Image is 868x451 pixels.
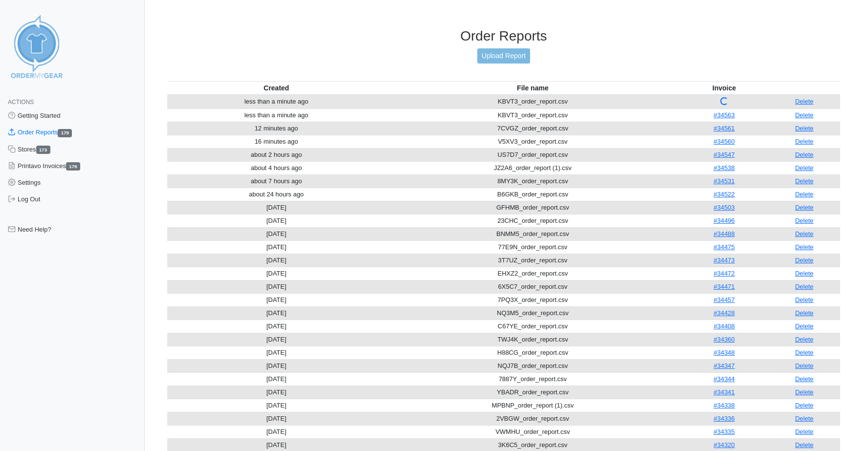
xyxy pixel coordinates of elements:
[385,372,680,386] td: 7887Y_order_report.csv
[36,146,50,154] span: 173
[713,138,734,145] a: #34560
[167,372,386,386] td: [DATE]
[167,227,386,240] td: [DATE]
[795,138,814,145] a: Delete
[167,254,386,267] td: [DATE]
[167,333,386,346] td: [DATE]
[795,270,814,277] a: Delete
[795,336,814,343] a: Delete
[385,412,680,425] td: 2VBGW_order_report.csv
[385,148,680,161] td: US7D7_order_report.csv
[385,320,680,333] td: C67YE_order_report.csv
[167,346,386,359] td: [DATE]
[795,191,814,198] a: Delete
[385,201,680,214] td: GFHMB_order_report.csv
[167,240,386,254] td: [DATE]
[385,386,680,399] td: YBADR_order_report.csv
[385,306,680,320] td: NQ3M5_order_report.csv
[795,415,814,422] a: Delete
[167,320,386,333] td: [DATE]
[713,441,734,449] a: #34320
[795,283,814,290] a: Delete
[713,283,734,290] a: #34471
[167,306,386,320] td: [DATE]
[58,129,72,137] span: 179
[713,349,734,356] a: #34348
[713,375,734,383] a: #34344
[795,217,814,224] a: Delete
[385,425,680,438] td: VWMHU_order_report.csv
[795,111,814,119] a: Delete
[713,415,734,422] a: #34336
[713,164,734,172] a: #34538
[167,267,386,280] td: [DATE]
[795,243,814,251] a: Delete
[713,336,734,343] a: #34360
[167,28,840,44] h3: Order Reports
[713,177,734,185] a: #34531
[713,151,734,158] a: #34547
[713,388,734,396] a: #34341
[66,162,80,171] span: 178
[167,412,386,425] td: [DATE]
[167,81,386,95] th: Created
[385,280,680,293] td: 6X5C7_order_report.csv
[713,270,734,277] a: #34472
[795,230,814,237] a: Delete
[795,388,814,396] a: Delete
[385,174,680,188] td: 8MY3K_order_report.csv
[385,254,680,267] td: 3T7UZ_order_report.csv
[713,217,734,224] a: #34496
[385,240,680,254] td: 77E9N_order_report.csv
[167,122,386,135] td: 12 minutes ago
[713,204,734,211] a: #34503
[477,48,530,64] a: Upload Report
[385,135,680,148] td: V5XV3_order_report.csv
[713,111,734,119] a: #34563
[167,359,386,372] td: [DATE]
[713,402,734,409] a: #34338
[167,148,386,161] td: about 2 hours ago
[795,177,814,185] a: Delete
[385,333,680,346] td: TWJ4K_order_report.csv
[167,174,386,188] td: about 7 hours ago
[385,161,680,174] td: JZ2A6_order_report (1).csv
[713,230,734,237] a: #34488
[385,214,680,227] td: 23CHC_order_report.csv
[167,425,386,438] td: [DATE]
[167,95,386,109] td: less than a minute ago
[167,188,386,201] td: about 24 hours ago
[795,402,814,409] a: Delete
[795,322,814,330] a: Delete
[385,346,680,359] td: H88CG_order_report.csv
[680,81,768,95] th: Invoice
[795,428,814,435] a: Delete
[167,214,386,227] td: [DATE]
[713,296,734,303] a: #34457
[385,81,680,95] th: File name
[713,125,734,132] a: #34561
[385,267,680,280] td: EHXZ2_order_report.csv
[167,108,386,122] td: less than a minute ago
[795,441,814,449] a: Delete
[385,227,680,240] td: BNMM5_order_report.csv
[167,399,386,412] td: [DATE]
[795,151,814,158] a: Delete
[8,99,34,106] span: Actions
[795,204,814,211] a: Delete
[167,386,386,399] td: [DATE]
[167,201,386,214] td: [DATE]
[385,359,680,372] td: NQJ7B_order_report.csv
[795,125,814,132] a: Delete
[795,296,814,303] a: Delete
[713,257,734,264] a: #34473
[713,191,734,198] a: #34522
[713,362,734,369] a: #34347
[713,322,734,330] a: #34408
[795,309,814,317] a: Delete
[385,122,680,135] td: 7CVGZ_order_report.csv
[795,164,814,172] a: Delete
[385,95,680,109] td: KBVT3_order_report.csv
[795,349,814,356] a: Delete
[385,293,680,306] td: 7PQ3X_order_report.csv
